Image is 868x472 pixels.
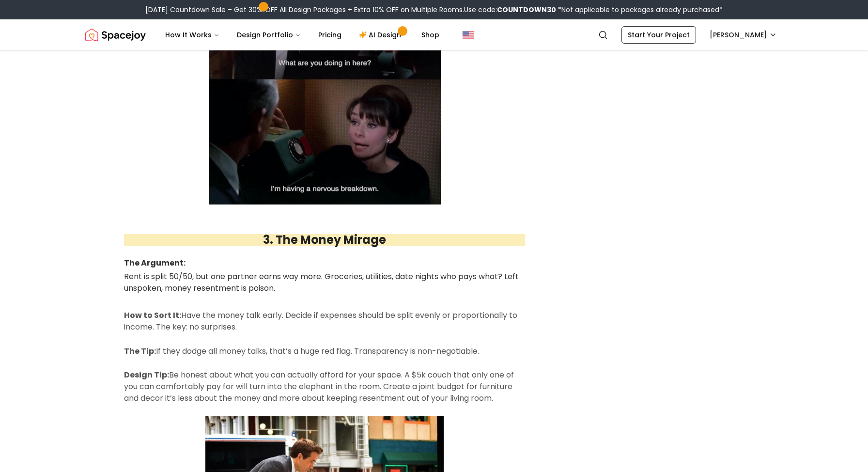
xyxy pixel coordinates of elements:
span: *Not applicable to packages already purchased* [556,5,723,15]
button: [PERSON_NAME] [704,26,783,44]
strong: Design Tip: [124,369,169,380]
strong: The Tip: [124,346,156,357]
a: Shop [414,25,447,45]
div: [DATE] Countdown Sale – Get 30% OFF All Design Packages + Extra 10% OFF on Multiple Rooms. [145,5,723,15]
span: Use code: [464,5,556,15]
span: Rent is split 50/50, but one partner earns way more. Groceries, utilities, date nights who pays w... [124,271,525,294]
strong: 3. The Money Mirage [263,232,386,248]
a: Pricing [310,25,349,45]
img: United States [463,29,474,41]
p: Have the money talk early. Decide if expenses should be split evenly or proportionally to income.... [124,310,525,333]
b: COUNTDOWN30 [497,5,556,15]
a: AI Design [351,25,412,45]
nav: Global [85,19,783,50]
a: Start Your Project [621,26,696,44]
nav: Main [157,25,447,45]
button: Design Portfolio [229,25,309,45]
img: Spacejoy Logo [85,25,146,45]
p: If they dodge all money talks, that’s a huge red flag. Transparency is non-negotiable. [124,346,525,357]
button: How It Works [157,25,227,45]
strong: How to Sort It: [124,310,181,321]
p: Be honest about what you can actually afford for your space. A $5k couch that only one of you can... [124,369,525,404]
strong: The Argument: [124,257,525,269]
a: Spacejoy [85,25,146,45]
